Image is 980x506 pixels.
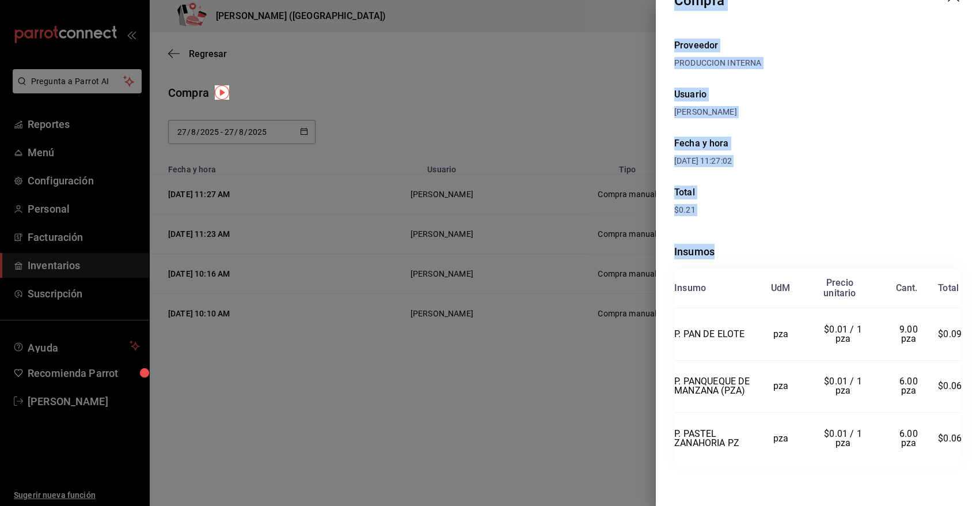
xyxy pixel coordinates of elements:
[674,57,962,69] div: PRODUCCION INTERNA
[674,106,962,118] div: [PERSON_NAME]
[674,155,818,167] div: [DATE] 11:27:02
[895,283,917,293] div: Cant.
[938,380,962,391] span: $0.06
[899,428,920,448] span: 6.00 pza
[899,324,920,344] span: 9.00 pza
[674,137,818,150] div: Fecha y hora
[824,376,864,396] span: $0.01 / 1 pza
[771,283,791,293] div: UdM
[674,283,706,293] div: Insumo
[938,328,962,339] span: $0.09
[899,376,920,396] span: 6.00 pza
[754,360,807,413] td: pza
[938,433,962,444] span: $0.06
[754,308,807,361] td: pza
[824,428,864,448] span: $0.01 / 1 pza
[215,85,229,100] img: Tooltip marker
[674,205,696,214] span: $0.21
[754,413,807,465] td: pza
[674,39,962,52] div: Proveedor
[674,186,962,199] div: Total
[938,283,959,293] div: Total
[824,324,864,344] span: $0.01 / 1 pza
[674,360,754,413] td: P. PANQUEQUE DE MANZANA (PZA)
[674,413,754,465] td: P. PASTEL ZANAHORIA PZ
[674,308,754,361] td: P. PAN DE ELOTE
[823,278,856,299] div: Precio unitario
[674,88,962,101] div: Usuario
[674,244,962,259] div: Insumos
